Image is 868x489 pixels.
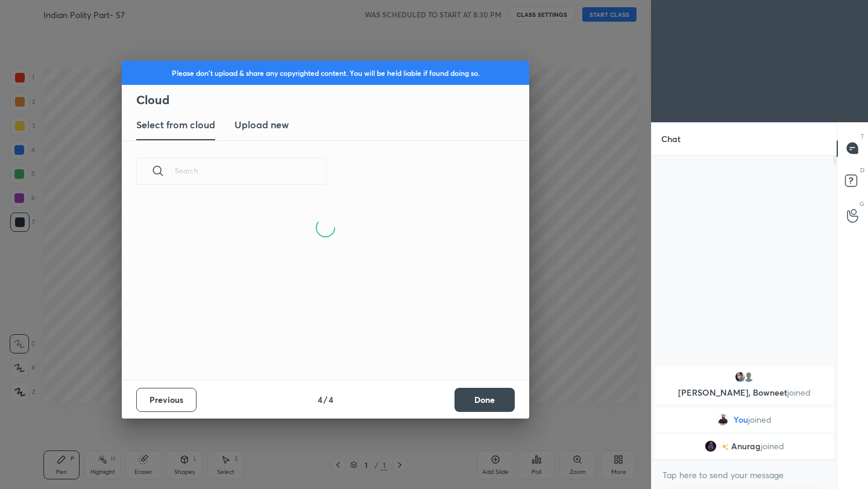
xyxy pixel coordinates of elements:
[318,393,322,406] h4: 4
[705,440,717,452] img: fc9e10489bff4e058060440591ca0fbc.jpg
[860,166,864,175] p: D
[136,92,529,108] h2: Cloud
[743,371,755,383] img: default.png
[861,132,864,141] p: T
[454,388,515,412] button: Done
[324,393,327,406] h4: /
[734,415,748,425] span: You
[734,371,746,383] img: 3
[722,443,729,450] img: no-rating-badge.077c3623.svg
[136,388,197,412] button: Previous
[652,364,837,461] div: grid
[329,393,333,406] h4: 4
[860,199,864,208] p: G
[122,61,529,85] div: Please don't upload & share any copyrighted content. You will be held liable if found doing so.
[787,387,811,398] span: joined
[731,441,761,451] span: Anurag
[234,117,289,132] h3: Upload new
[136,117,215,132] h3: Select from cloud
[761,441,784,451] span: joined
[662,388,826,397] p: [PERSON_NAME], Bowneet
[717,414,729,426] img: 2e1776e2a17a458f8f2ae63657c11f57.jpg
[652,123,690,155] p: Chat
[175,145,327,196] input: Search
[748,415,772,425] span: joined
